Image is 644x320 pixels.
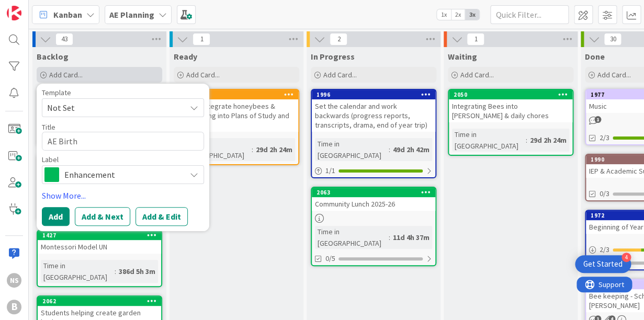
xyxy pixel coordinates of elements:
span: Add Card... [460,70,494,79]
button: Add [42,207,70,226]
div: Set the calendar and work backwards (progress reports, transcripts, drama, end of year trip) [312,99,435,132]
span: 1 [594,116,601,123]
a: 1427Montessori Model UNTime in [GEOGRAPHIC_DATA]:386d 5h 3m [37,230,162,287]
div: 2062 [42,298,161,305]
span: Done [585,51,605,62]
span: Add Card... [186,70,220,79]
div: Time in [GEOGRAPHIC_DATA] [452,129,526,152]
div: 2051 [179,91,298,98]
div: Time in [GEOGRAPHIC_DATA] [178,138,252,161]
div: NS [7,273,21,288]
div: 2063 [317,189,435,196]
div: 1/1 [312,164,435,177]
span: 1 / 1 [325,165,335,176]
span: Waiting [448,51,477,62]
span: 43 [55,33,73,45]
span: Template [42,89,71,96]
div: 49d 2h 42m [390,144,432,155]
div: Integrating Bees into [PERSON_NAME] & daily chores [449,99,572,122]
span: Label [42,156,59,163]
div: 1996Set the calendar and work backwards (progress reports, transcripts, drama, end of year trip) [312,90,435,132]
span: 2/3 [600,132,609,143]
div: Get Started [583,259,623,269]
div: 2051Further Integrate honeybees & beekeeping into Plans of Study and Work [175,90,298,132]
span: Ready [174,51,197,62]
span: : [252,144,253,155]
div: B [7,300,21,314]
a: 2051Further Integrate honeybees & beekeeping into Plans of Study and WorkTime in [GEOGRAPHIC_DATA... [174,89,299,165]
textarea: AE Birth [42,132,204,151]
span: 3x [465,9,479,20]
div: 11d 4h 37m [390,232,432,243]
div: 29d 2h 24m [253,144,295,155]
div: 2050 [454,91,572,98]
span: 0/5 [325,253,335,264]
div: Time in [GEOGRAPHIC_DATA] [315,226,389,249]
div: Montessori Model UN [38,240,161,254]
span: Enhancement [64,167,180,182]
span: : [389,144,390,155]
span: 2x [451,9,465,20]
a: 2063Community Lunch 2025-26Time in [GEOGRAPHIC_DATA]:11d 4h 37m0/5 [311,187,436,266]
div: 2062 [38,296,161,306]
span: 1 [467,33,484,45]
span: Backlog [37,51,69,62]
span: 2 / 3 [600,244,609,255]
div: Time in [GEOGRAPHIC_DATA] [41,260,115,283]
span: : [526,134,527,146]
div: 1427 [38,231,161,240]
a: Show More... [42,189,204,202]
div: Open Get Started checklist, remaining modules: 4 [575,255,631,273]
span: 1x [437,9,451,20]
div: 1996 [317,91,435,98]
span: Not Set [47,101,178,115]
img: Visit kanbanzone.com [7,6,21,20]
span: Support [22,2,48,14]
div: 1427Montessori Model UN [38,231,161,254]
div: 2063 [312,188,435,197]
span: 0/3 [600,188,609,199]
div: 4 [622,253,631,262]
span: Add Card... [49,70,83,79]
a: 2050Integrating Bees into [PERSON_NAME] & daily choresTime in [GEOGRAPHIC_DATA]:29d 2h 24m [448,89,573,156]
label: Title [42,122,55,132]
span: Add Card... [323,70,357,79]
div: 1996 [312,90,435,99]
div: 29d 2h 24m [527,134,569,146]
span: Add Card... [597,70,631,79]
span: 2 [330,33,347,45]
div: Further Integrate honeybees & beekeeping into Plans of Study and Work [175,99,298,132]
div: 2050Integrating Bees into [PERSON_NAME] & daily chores [449,90,572,122]
input: Quick Filter... [490,5,569,24]
a: 1996Set the calendar and work backwards (progress reports, transcripts, drama, end of year trip)T... [311,89,436,178]
span: : [115,266,116,277]
span: 30 [604,33,622,45]
button: Add & Next [75,207,130,226]
div: 2063Community Lunch 2025-26 [312,188,435,211]
span: : [389,232,390,243]
div: 386d 5h 3m [116,266,158,277]
span: 1 [193,33,210,45]
div: Time in [GEOGRAPHIC_DATA] [315,138,389,161]
b: AE Planning [109,9,154,20]
span: Kanban [53,8,82,21]
div: 1427 [42,232,161,239]
span: In Progress [311,51,355,62]
button: Add & Edit [135,207,188,226]
div: 2051 [175,90,298,99]
div: 2050 [449,90,572,99]
div: Community Lunch 2025-26 [312,197,435,211]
